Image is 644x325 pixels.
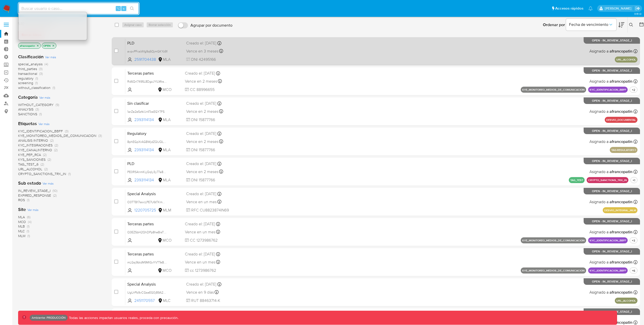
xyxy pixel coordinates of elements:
[555,6,583,11] span: Accesos rápidos
[116,6,120,11] span: ⌥
[18,5,139,12] input: Buscar usuario o caso...
[32,317,66,319] p: Ambiente: PRODUCCIÓN
[635,6,640,11] a: Salir
[123,6,125,11] span: s
[68,315,178,320] p: Todas las acciones impactan usuarios reales, proceda con precaución.
[127,5,137,12] button: search-icon
[588,6,593,11] a: Notificaciones
[605,6,633,11] p: angelamaria.francopatino@mercadolibre.com.co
